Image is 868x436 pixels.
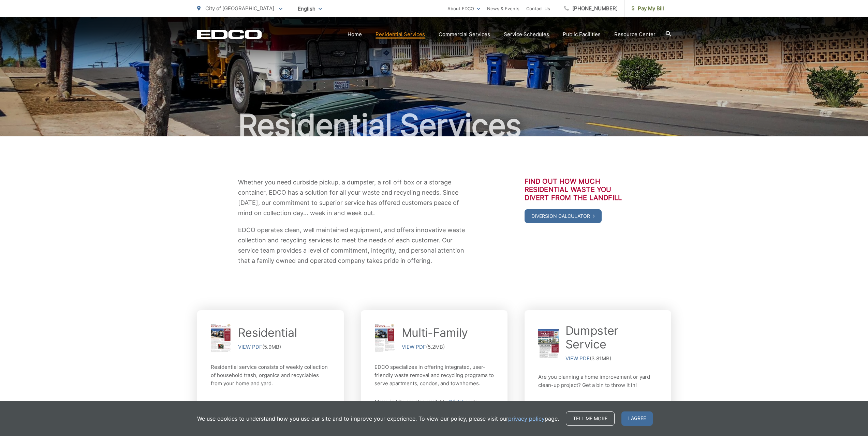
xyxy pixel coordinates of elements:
p: Are you planning a home improvement or yard clean-up project? Get a bin to throw it in! [538,373,658,389]
a: Contact Us [526,4,550,13]
a: Diversion Calculator [525,209,602,223]
a: Tell me more [566,411,615,426]
p: (5.2MB) [402,343,468,351]
a: VIEW PDF [402,343,426,351]
p: EDCO specializes in offering integrated, user-friendly waste removal and recycling programs to se... [374,363,494,388]
a: VIEW PDF [238,343,262,351]
a: Dumpster Service [565,324,658,351]
a: privacy policy [508,415,545,423]
a: Resource Center [614,30,656,39]
img: city-el-cajon-mf-thumb.png [374,324,395,353]
p: Move-in kits are also available. to download. [374,398,494,414]
a: Temporary Dumpster [538,400,658,415]
a: Service Schedules [504,30,549,39]
img: city-el-cajon-res-thumb.png [211,324,231,353]
a: EDCD logo. Return to the homepage. [197,30,262,39]
p: (3.81MB) [565,355,658,363]
p: Residential service consists of weekly collection of household trash, organics and recyclables fr... [211,363,330,388]
a: Public Facilities [563,30,601,39]
a: About EDCO [447,4,480,13]
span: English [293,3,327,15]
h1: Residential Services [197,108,671,142]
a: Multi-Family [402,326,468,340]
span: City of [GEOGRAPHIC_DATA] [205,5,274,12]
a: Recycling [211,398,330,413]
h3: Find out how much residential waste you divert from the landfill [525,177,630,202]
p: We use cookies to understand how you use our site and to improve your experience. To view our pol... [197,415,559,423]
span: Pay My Bill [632,4,664,13]
a: Click here [449,398,473,406]
span: I agree [621,411,653,426]
p: (5.9MB) [238,343,297,351]
a: News & Events [487,4,519,13]
p: EDCO operates clean, well maintained equipment, and offers innovative waste collection and recycl... [238,225,467,266]
p: Whether you need curbside pickup, a dumpster, a roll off box or a storage container, EDCO has a s... [238,177,467,218]
a: Home [348,30,362,39]
a: Commercial Services [439,30,490,39]
img: 5693.png [538,329,559,358]
a: Residential [238,326,297,340]
a: Residential Services [376,30,425,39]
a: VIEW PDF [565,355,590,363]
